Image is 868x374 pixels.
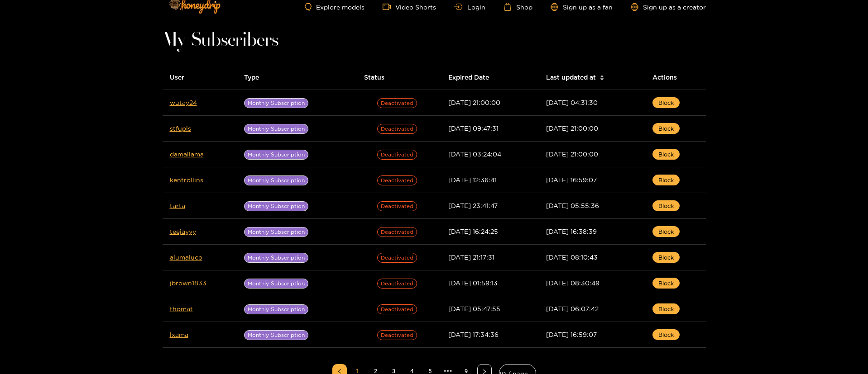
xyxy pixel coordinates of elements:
span: Deactivated [377,253,417,263]
a: kentrollins [170,176,203,183]
span: Monthly Subscription [244,98,308,108]
span: Monthly Subscription [244,227,308,237]
span: left [337,369,342,374]
span: Monthly Subscription [244,330,308,340]
span: Deactivated [377,150,417,160]
span: Monthly Subscription [244,304,308,314]
span: [DATE] 08:30:49 [546,279,599,286]
span: [DATE] 21:00:00 [448,99,500,106]
a: Sign up as a fan [551,3,613,11]
span: [DATE] 04:31:30 [546,99,598,106]
span: [DATE] 09:47:31 [448,125,499,132]
span: [DATE] 03:24:04 [448,151,501,157]
span: Block [658,227,674,236]
a: lxama [170,331,188,338]
a: Sign up as a creator [631,3,706,11]
span: Block [658,279,674,288]
span: Deactivated [377,279,417,289]
a: teejayyy [170,228,196,235]
button: Block [652,303,680,314]
a: tarta [170,202,185,209]
span: [DATE] 05:47:55 [448,305,500,312]
button: Block [652,200,680,211]
button: Block [652,252,680,263]
span: [DATE] 16:59:07 [546,176,597,183]
span: [DATE] 21:00:00 [546,125,598,132]
th: Actions [645,65,706,90]
span: [DATE] 16:24:25 [448,228,498,235]
span: Deactivated [377,201,417,211]
span: Block [658,98,674,107]
span: Block [658,124,674,133]
a: alumaluco [170,254,202,260]
a: Explore models [305,3,364,11]
button: Block [652,175,680,185]
span: Monthly Subscription [244,150,308,160]
span: Block [658,150,674,159]
a: Login [454,4,485,10]
a: jbrown1833 [170,279,206,286]
span: Block [658,175,674,185]
span: Block [658,253,674,262]
a: Shop [504,3,532,11]
span: Deactivated [377,175,417,185]
button: Block [652,97,680,108]
span: [DATE] 21:00:00 [546,151,598,157]
span: Block [658,201,674,210]
span: Block [658,330,674,339]
span: [DATE] 12:36:41 [448,176,497,183]
span: Last updated at [546,72,596,82]
span: [DATE] 08:10:43 [546,254,598,260]
span: video-camera [383,3,395,11]
button: Block [652,278,680,289]
span: Monthly Subscription [244,279,308,289]
span: caret-down [599,77,604,82]
span: [DATE] 06:07:42 [546,305,599,312]
span: Monthly Subscription [244,201,308,211]
span: [DATE] 17:34:36 [448,331,499,338]
th: Type [237,65,357,90]
span: Monthly Subscription [244,253,308,263]
th: Status [357,65,441,90]
span: Deactivated [377,124,417,134]
span: Monthly Subscription [244,175,308,185]
h1: My Subscribers [163,34,706,47]
th: Expired Date [441,65,539,90]
button: Block [652,123,680,134]
th: User [163,65,237,90]
span: [DATE] 16:59:07 [546,331,597,338]
span: Monthly Subscription [244,124,308,134]
span: [DATE] 01:59:13 [448,279,498,286]
span: caret-up [599,74,604,79]
span: [DATE] 05:55:36 [546,202,599,209]
a: stfupls [170,125,191,132]
button: Block [652,149,680,160]
a: wutay24 [170,99,197,106]
span: Block [658,304,674,313]
a: thomat [170,305,193,312]
span: Deactivated [377,330,417,340]
a: damallama [170,151,204,157]
span: Deactivated [377,227,417,237]
span: Deactivated [377,304,417,314]
a: Video Shorts [383,3,436,11]
span: Deactivated [377,98,417,108]
button: Block [652,329,680,340]
span: [DATE] 23:41:47 [448,202,498,209]
button: Block [652,226,680,237]
span: [DATE] 16:38:39 [546,228,597,235]
span: [DATE] 21:17:31 [448,254,494,260]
